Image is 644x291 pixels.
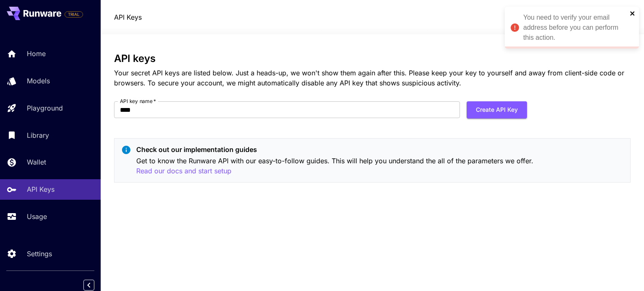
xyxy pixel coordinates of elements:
p: Library [27,130,49,140]
p: Usage [27,211,47,221]
button: Create API Key [467,101,527,118]
a: API Keys [114,12,142,22]
p: API Keys [27,184,55,194]
p: Home [27,49,46,59]
label: API key name [120,98,156,105]
button: Collapse sidebar [83,280,94,291]
span: Add your payment card to enable full platform functionality. [65,9,83,19]
span: TRIAL [65,11,83,18]
div: You need to verify your email address before you can perform this action. [523,13,627,43]
p: Playground [27,103,63,113]
p: Wallet [27,157,46,167]
nav: breadcrumb [114,12,142,22]
h3: API keys [114,53,630,64]
button: Read our docs and start setup [136,166,231,176]
p: Get to know the Runware API with our easy-to-follow guides. This will help you understand the all... [136,156,623,176]
p: Models [27,76,50,86]
p: Check out our implementation guides [136,144,623,155]
button: close [630,10,636,17]
p: Your secret API keys are listed below. Just a heads-up, we won't show them again after this. Plea... [114,68,630,88]
p: Settings [27,249,52,259]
